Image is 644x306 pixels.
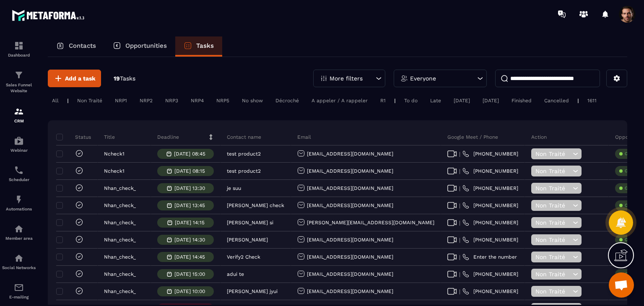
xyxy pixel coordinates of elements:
[535,202,571,209] span: Non Traité
[14,136,24,146] img: automations
[125,42,167,49] p: Opportunities
[175,36,222,57] a: Tasks
[376,96,390,106] div: R1
[104,237,136,243] p: Nhan_check_
[104,271,136,277] p: Nhan_check_
[462,271,518,277] a: [PHONE_NUMBER]
[535,150,571,157] span: Non Traité
[114,75,135,83] p: 19
[104,288,136,294] p: Nhan_check_
[2,265,36,270] p: Social Networks
[535,254,571,260] span: Non Traité
[535,288,571,295] span: Non Traité
[104,185,136,191] p: Nhan_check_
[2,53,36,57] p: Dashboard
[104,168,125,174] p: Ncheck1
[531,134,547,140] p: Action
[478,96,503,106] div: [DATE]
[2,148,36,153] p: Webinar
[459,202,460,209] span: |
[104,202,136,208] p: Nhan_check_
[227,151,261,157] p: test product2
[507,96,536,106] div: Finished
[271,96,303,106] div: Décroché
[447,134,498,140] p: Google Meet / Phone
[14,106,24,117] img: formation
[459,168,460,174] span: |
[535,219,571,226] span: Non Traité
[48,70,101,87] button: Add a task
[227,185,241,191] p: je suu
[174,254,205,260] p: [DATE] 14:45
[14,41,24,51] img: formation
[174,237,205,243] p: [DATE] 14:30
[227,202,284,208] p: [PERSON_NAME] check
[14,165,24,175] img: scheduler
[187,96,208,106] div: NRP4
[65,74,96,83] span: Add a task
[227,237,268,243] p: [PERSON_NAME]
[462,202,518,209] a: [PHONE_NUMBER]
[459,288,460,295] span: |
[2,64,36,100] a: formationformationSales Funnel Website
[2,207,36,211] p: Automations
[174,271,205,277] p: [DATE] 15:00
[459,237,460,243] span: |
[69,42,96,49] p: Contacts
[462,185,518,192] a: [PHONE_NUMBER]
[227,168,261,174] p: test product2
[2,188,36,218] a: automationsautomationsAutomations
[58,134,91,140] p: Status
[2,130,36,159] a: automationsautomationsWebinar
[2,159,36,188] a: schedulerschedulerScheduler
[48,36,104,57] a: Contacts
[459,254,460,260] span: |
[14,253,24,263] img: social-network
[307,96,372,106] div: A appeler / A rappeler
[227,288,278,294] p: [PERSON_NAME] jyui
[583,96,601,106] div: 1611
[535,168,571,174] span: Non Traité
[227,134,261,140] p: Contact name
[212,96,234,106] div: NRP5
[2,218,36,247] a: automationsautomationsMember area
[135,96,157,106] div: NRP2
[394,98,396,104] p: |
[12,8,87,23] img: logo
[14,224,24,234] img: automations
[120,75,135,82] span: Tasks
[227,254,260,260] p: Verify2 Check
[157,134,179,140] p: Deadline
[462,219,518,226] a: [PHONE_NUMBER]
[462,168,518,174] a: [PHONE_NUMBER]
[535,236,571,243] span: Non Traité
[462,150,518,157] a: [PHONE_NUMBER]
[2,276,36,306] a: emailemailE-mailing
[14,283,24,293] img: email
[174,168,205,174] p: [DATE] 08:15
[459,151,460,157] span: |
[449,96,474,106] div: [DATE]
[104,36,175,57] a: Opportunities
[104,151,125,157] p: Ncheck1
[2,295,36,299] p: E-mailing
[104,254,136,260] p: Nhan_check_
[330,75,363,81] p: More filters
[297,134,311,140] p: Email
[174,202,205,208] p: [DATE] 13:45
[104,220,136,226] p: Nhan_check_
[462,236,518,243] a: [PHONE_NUMBER]
[175,220,205,226] p: [DATE] 14:15
[459,185,460,192] span: |
[426,96,445,106] div: Late
[238,96,267,106] div: No show
[227,220,273,226] p: [PERSON_NAME] si
[462,288,518,295] a: [PHONE_NUMBER]
[14,194,24,205] img: automations
[174,151,205,157] p: [DATE] 08:45
[535,271,571,277] span: Non Traité
[227,271,244,277] p: adui te
[410,75,436,81] p: Everyone
[2,34,36,64] a: formationformationDashboard
[67,98,69,104] p: |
